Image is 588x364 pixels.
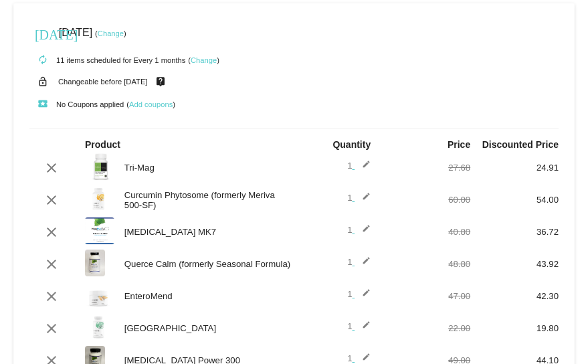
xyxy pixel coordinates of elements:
mat-icon: local_play [35,96,51,112]
div: 36.72 [470,227,559,237]
div: 48.80 [382,259,470,269]
mat-icon: lock_open [35,73,51,90]
mat-icon: edit [355,224,371,240]
div: 43.92 [470,259,559,269]
mat-icon: edit [355,321,371,337]
mat-icon: edit [355,160,371,176]
span: 1 [347,193,371,203]
img: Rhodiola-label.png [85,314,112,341]
mat-icon: live_help [153,73,169,90]
span: 1 [347,161,371,171]
a: Add coupons [129,100,173,108]
small: ( ) [188,56,219,64]
mat-icon: edit [355,288,371,304]
small: Changeable before [DATE] [58,78,148,86]
div: 40.80 [382,227,470,237]
span: 1 [347,353,371,363]
mat-icon: autorenew [35,52,51,68]
div: 47.00 [382,291,470,301]
div: EnteroMend [118,291,294,301]
span: 1 [347,321,371,331]
div: [GEOGRAPHIC_DATA] [118,323,294,333]
small: 11 items scheduled for Every 1 months [29,56,185,64]
div: 27.68 [382,163,470,173]
mat-icon: clear [43,288,60,304]
div: 24.91 [470,163,559,173]
div: Curcumin Phytosome (formerly Meriva 500-SF) [118,190,294,210]
mat-icon: clear [43,224,60,240]
img: Meriva-500-SF-label.png [85,185,112,212]
div: Querce Calm (formerly Seasonal Formula) [118,259,294,269]
strong: Quantity [332,139,371,150]
small: ( ) [95,29,126,37]
mat-icon: edit [355,192,371,208]
mat-icon: clear [43,321,60,337]
div: 54.00 [470,195,559,205]
small: ( ) [126,100,175,108]
small: No Coupons applied [29,100,124,108]
div: 22.00 [382,323,470,333]
a: Change [98,29,124,37]
mat-icon: edit [355,256,371,272]
mat-icon: [DATE] [35,25,51,41]
div: 60.00 [382,195,470,205]
div: [MEDICAL_DATA] MK7 [118,227,294,237]
mat-icon: clear [43,192,60,208]
div: 19.80 [470,323,559,333]
span: 1 [347,257,371,267]
strong: Product [85,139,120,150]
img: Vitamin-K-MK7-label.png [85,217,114,244]
div: 42.30 [470,291,559,301]
span: 1 [347,289,371,299]
span: 1 [347,225,371,235]
div: Tri-Mag [118,163,294,173]
strong: Price [448,139,470,150]
strong: Discounted Price [482,139,559,150]
img: Enteromend-label.png [85,282,112,308]
mat-icon: clear [43,256,60,272]
img: Tri-Mag-300-label.png [85,153,117,180]
a: Change [191,56,217,64]
img: Querce-Calm-label-scaled-e1678803996232.jpg [85,250,105,276]
mat-icon: clear [43,160,60,176]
